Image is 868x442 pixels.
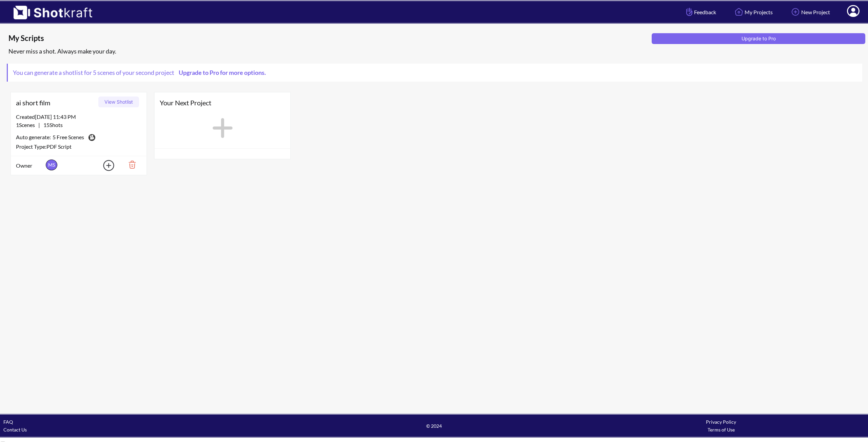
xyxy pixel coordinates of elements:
[685,8,716,16] span: Feedback
[8,33,649,43] span: My Scripts
[785,3,835,21] a: New Project
[7,46,865,57] div: Never miss a shot. Always make your day.
[98,97,139,107] button: View Shotlist
[46,160,57,170] span: MS
[16,98,96,108] span: ai short film
[685,6,694,18] img: Hand Icon
[16,133,53,143] span: Auto generate:
[160,98,285,108] span: Your Next Project
[16,162,44,170] span: Owner
[40,122,63,128] span: 15 Shots
[790,6,801,18] img: Add Icon
[53,133,84,143] span: 5 Free Scenes
[16,121,63,129] span: |
[3,427,27,433] a: Contact Us
[728,3,778,21] a: My Projects
[8,64,274,82] span: You can generate a shotlist for
[16,143,141,151] div: Project Type: PDF Script
[733,6,745,18] img: Home Icon
[118,159,141,170] img: Trash Icon
[174,69,269,76] a: Upgrade to Pro for more options.
[93,158,116,173] img: Add Icon
[16,122,38,128] span: 1 Scenes
[3,419,13,425] a: FAQ
[577,418,865,426] div: Privacy Policy
[577,426,865,434] div: Terms of Use
[291,422,578,430] span: © 2024
[16,113,141,121] div: Created [DATE] 11:43 PM
[87,132,96,143] img: Camera Icon
[92,69,174,76] span: 5 scenes of your second project
[652,33,865,44] button: Upgrade to Pro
